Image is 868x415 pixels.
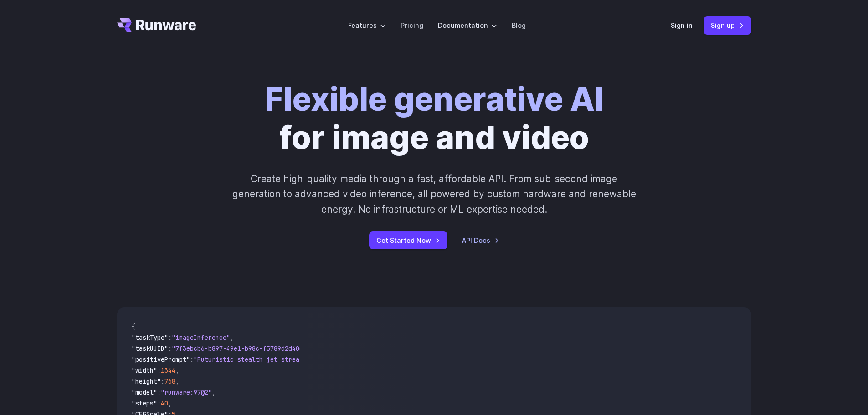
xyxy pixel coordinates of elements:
span: "Futuristic stealth jet streaking through a neon-lit cityscape with glowing purple exhaust" [194,355,525,364]
a: Blog [512,20,526,31]
span: "7f3ebcb6-b897-49e1-b98c-f5789d2d40d7" [172,344,310,353]
span: "height" [132,377,161,385]
a: API Docs [462,235,499,246]
label: Features [348,20,386,31]
span: "imageInference" [172,333,230,342]
span: , [230,333,234,342]
label: Documentation [438,20,497,31]
span: 768 [164,377,175,385]
a: Get Started Now [369,231,447,249]
span: : [168,344,172,353]
h1: for image and video [265,80,604,157]
span: : [157,366,161,374]
span: : [168,333,172,342]
span: "positivePrompt" [132,355,190,364]
span: , [175,377,179,385]
span: , [212,388,216,396]
span: , [175,366,179,374]
span: : [190,355,194,364]
span: "taskType" [132,333,168,342]
span: "steps" [132,399,157,407]
span: "taskUUID" [132,344,168,353]
span: : [157,399,161,407]
span: , [168,399,172,407]
p: Create high-quality media through a fast, affordable API. From sub-second image generation to adv... [231,171,637,217]
span: : [157,388,161,396]
a: Sign in [671,20,693,31]
span: : [161,377,164,385]
span: "model" [132,388,157,396]
strong: Flexible generative AI [265,80,604,118]
span: 40 [161,399,168,407]
span: 1344 [161,366,175,374]
a: Sign up [704,16,751,34]
a: Go to / [117,18,196,32]
span: "runware:97@2" [161,388,212,396]
span: "width" [132,366,157,374]
a: Pricing [401,20,423,31]
span: { [132,323,135,331]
